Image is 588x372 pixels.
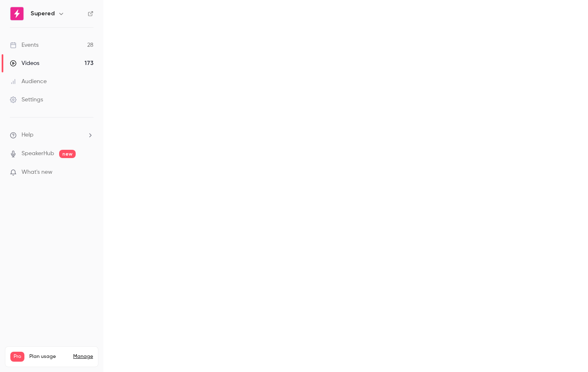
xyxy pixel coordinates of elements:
a: SpeakerHub [22,149,54,158]
div: Videos [10,59,39,67]
span: Plan usage [29,353,68,360]
li: help-dropdown-opener [10,131,93,139]
div: Audience [10,77,47,86]
div: Settings [10,96,43,104]
img: Supered [10,7,24,20]
h6: Supered [31,10,55,18]
span: Help [22,131,33,139]
span: new [59,150,76,158]
span: Pro [10,352,24,362]
a: Manage [73,353,93,360]
div: Events [10,41,38,49]
span: What's new [22,168,53,177]
iframe: Noticeable Trigger [84,169,93,176]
